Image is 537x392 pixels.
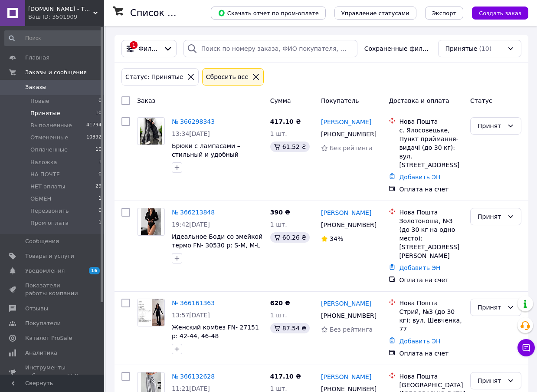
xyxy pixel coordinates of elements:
span: 10 [95,109,102,117]
span: Статус [470,97,492,104]
span: Выполненные [30,122,72,129]
div: 87.54 ₴ [270,323,310,333]
span: Товары и услуги [25,252,74,260]
span: [PHONE_NUMBER] [321,312,377,319]
span: Идеальное Боди со змейкой термо FN- 30530 р: S-M, M-L [172,233,262,249]
span: Аналитика [25,349,57,357]
input: Поиск [4,30,102,46]
button: Управление статусами [334,7,416,20]
div: Принят [478,121,504,131]
a: Создать заказ [463,9,528,16]
span: Без рейтинга [330,326,373,333]
a: [PERSON_NAME] [321,372,371,381]
span: Сумма [270,97,291,104]
span: Доставка и оплата [389,97,449,104]
span: Сохраненные фильтры: [364,44,431,53]
span: 1 шт. [270,385,287,392]
span: 1 шт. [270,130,287,137]
span: 34% [330,235,343,242]
span: [PHONE_NUMBER] [321,131,377,138]
span: Покупатель [321,97,359,104]
div: Ваш ID: 3501909 [28,13,104,21]
span: Перезвонить [30,207,69,215]
div: Сбросить все [204,72,250,82]
div: Нова Пошта [399,208,463,217]
span: Пром оплата [30,219,69,227]
span: 390 ₴ [270,209,290,216]
a: Добавить ЭН [399,264,440,271]
a: № 366213848 [172,209,215,216]
a: Фото товару [137,117,165,145]
span: 41794 [86,122,102,129]
span: Уведомления [25,267,65,275]
span: Показатели работы компании [25,282,80,297]
span: 7star.com.ua - Твой надежный интернет магазин [28,5,93,13]
input: Поиск по номеру заказа, ФИО покупателя, номеру телефона, Email, номеру накладной [183,40,357,57]
span: 29 [95,183,102,191]
div: Оплата на счет [399,276,463,284]
a: [PERSON_NAME] [321,208,371,217]
span: Новые [30,97,49,105]
span: Фильтры [138,44,160,53]
span: [PHONE_NUMBER] [321,221,377,228]
div: Статус: Принятые [124,72,185,82]
span: Заказы [25,83,46,91]
div: Нова Пошта [399,117,463,126]
span: 10392 [86,134,102,142]
span: Управление статусами [341,10,409,16]
h1: Список заказов [130,8,205,18]
button: Чат с покупателем [517,339,535,356]
span: (10) [479,45,491,52]
span: Принятые [445,44,478,53]
a: Фото товару [137,208,165,236]
span: 0 [98,97,102,105]
span: Отмененные [30,134,68,142]
span: 1 [98,219,102,227]
span: Скачать отчет по пром-оплате [218,9,319,17]
span: Заказ [137,97,155,104]
button: Экспорт [425,7,463,20]
span: 13:57[DATE] [172,312,210,319]
span: 417.10 ₴ [270,118,301,125]
span: Отзывы [25,305,48,313]
span: 11:21[DATE] [172,385,210,392]
span: 1 шт. [270,221,287,228]
button: Скачать отчет по пром-оплате [211,7,326,20]
a: Брюки с лампасами – стильный и удобный вариант активного образа. FN-27460 р: 42-46 [172,142,259,175]
span: 0 [98,171,102,178]
a: № 366132628 [172,373,215,380]
span: Сообщения [25,237,59,245]
a: [PERSON_NAME] [321,299,371,308]
a: Женский комбез FN- 27151 р: 42-44, 46-48 [172,324,259,339]
span: НЕТ оплаты [30,183,65,191]
a: Добавить ЭН [399,338,440,345]
span: 1 [98,195,102,203]
span: Заказы и сообщения [25,69,87,76]
div: 60.26 ₴ [270,232,310,243]
span: Каталог ProSale [25,334,72,342]
span: НА ПОЧТЕ [30,171,60,178]
a: [PERSON_NAME] [321,118,371,126]
span: Создать заказ [479,10,521,16]
span: 0 [98,207,102,215]
span: 19:42[DATE] [172,221,210,228]
span: Инструменты вебмастера и SEO [25,364,80,379]
div: Принят [478,303,504,312]
span: Без рейтинга [330,145,373,152]
span: Оплаченные [30,146,68,154]
div: Стрий, №3 (до 30 кг): вул. Шевченка, 77 [399,307,463,333]
div: Принят [478,376,504,385]
span: Покупатели [25,320,61,327]
a: № 366298343 [172,118,215,125]
span: 417.10 ₴ [270,373,301,380]
span: 13:34[DATE] [172,130,210,137]
span: Наложка [30,158,57,166]
button: Создать заказ [472,7,528,20]
a: № 366161363 [172,300,215,306]
a: Добавить ЭН [399,174,440,181]
div: Нова Пошта [399,299,463,307]
span: 10 [95,146,102,154]
img: Фото товару [140,118,162,145]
